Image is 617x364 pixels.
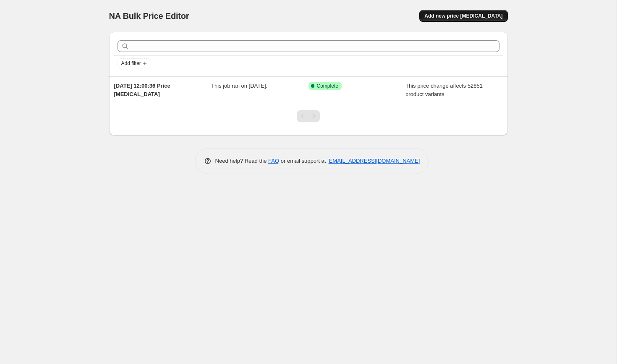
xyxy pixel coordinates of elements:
[424,13,502,19] span: Add new price [MEDICAL_DATA]
[317,83,338,89] span: Complete
[279,158,327,164] span: or email support at
[405,83,483,97] span: This price change affects 52851 product variants.
[419,10,507,22] button: Add new price [MEDICAL_DATA]
[327,158,420,164] a: [EMAIL_ADDRESS][DOMAIN_NAME]
[297,110,320,122] nav: Pagination
[211,83,267,89] span: This job ran on [DATE].
[114,83,170,97] span: [DATE] 12:00:36 Price [MEDICAL_DATA]
[268,158,279,164] a: FAQ
[109,11,189,21] span: NA Bulk Price Editor
[121,60,141,67] span: Add filter
[118,58,151,68] button: Add filter
[215,158,269,164] span: Need help? Read the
